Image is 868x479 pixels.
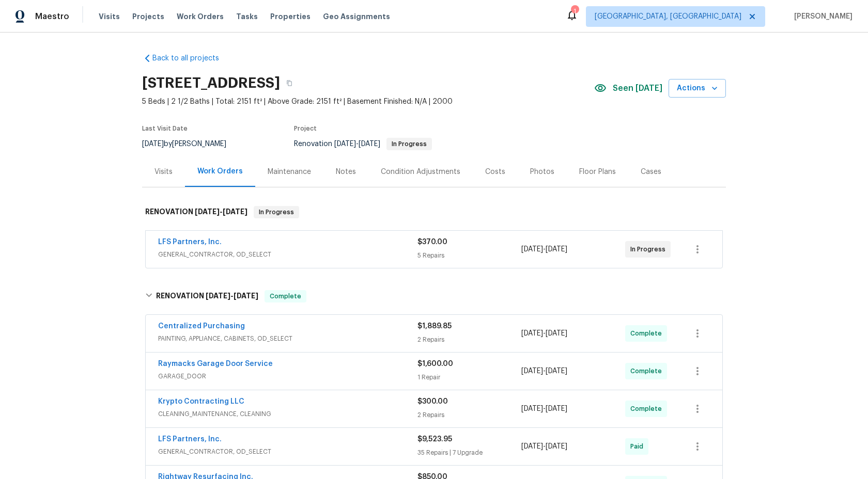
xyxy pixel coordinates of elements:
a: Centralized Purchasing [158,323,245,330]
a: Raymacks Garage Door Service [158,360,273,368]
span: PAINTING, APPLIANCE, CABINETS, OD_SELECT [158,333,417,344]
a: Krypto Contracting LLC [158,398,244,405]
span: Complete [266,291,305,301]
div: 35 Repairs | 7 Upgrade [417,448,521,458]
div: Costs [485,167,505,177]
span: - [195,208,247,215]
span: Geo Assignments [323,11,390,22]
span: - [521,328,567,339]
span: Paid [630,441,647,452]
span: - [521,244,567,254]
span: - [521,441,567,452]
button: Actions [669,79,726,98]
h6: RENOVATION [145,206,247,218]
span: [DATE] [206,292,230,299]
div: 1 Repair [417,372,521,382]
span: $300.00 [417,398,448,405]
div: RENOVATION [DATE]-[DATE]Complete [142,280,726,313]
span: - [521,404,567,414]
span: GENERAL_CONTRACTOR, OD_SELECT [158,446,417,457]
span: $1,889.85 [417,323,452,330]
span: Complete [630,328,666,339]
span: - [206,292,258,299]
span: [DATE] [546,330,567,337]
div: Maintenance [268,167,311,177]
div: 2 Repairs [417,334,521,345]
span: In Progress [388,141,431,147]
span: $9,523.95 [417,436,452,443]
span: - [521,366,567,376]
button: Copy Address [280,74,299,92]
a: LFS Partners, Inc. [158,436,222,443]
span: GARAGE_DOOR [158,371,417,381]
span: [DATE] [546,368,567,375]
span: Maestro [35,11,69,22]
span: [DATE] [223,208,247,215]
span: $370.00 [417,238,447,246]
div: Cases [641,167,661,177]
span: Complete [630,404,666,414]
span: [DATE] [521,368,543,375]
span: [DATE] [546,443,567,450]
span: [DATE] [546,405,567,412]
div: 5 Repairs [417,250,521,261]
span: Visits [99,11,120,22]
span: Tasks [236,13,258,20]
span: [GEOGRAPHIC_DATA], [GEOGRAPHIC_DATA] [595,11,741,22]
span: In Progress [630,244,670,254]
span: Work Orders [177,11,224,22]
span: [DATE] [546,246,567,253]
h6: RENOVATION [156,290,258,302]
div: 1 [571,6,578,17]
span: 5 Beds | 2 1/2 Baths | Total: 2151 ft² | Above Grade: 2151 ft² | Basement Finished: N/A | 2000 [142,97,594,107]
span: $1,600.00 [417,360,453,368]
span: In Progress [255,207,298,217]
div: Floor Plans [579,167,616,177]
span: [DATE] [521,330,543,337]
a: LFS Partners, Inc. [158,238,222,246]
div: Work Orders [197,166,243,177]
span: [DATE] [359,140,380,148]
span: - [334,140,380,148]
span: [DATE] [195,208,220,215]
span: [DATE] [521,443,543,450]
span: Seen [DATE] [613,83,662,93]
span: Project [294,125,317,132]
div: Condition Adjustments [381,167,460,177]
div: by [PERSON_NAME] [142,138,239,150]
h2: [STREET_ADDRESS] [142,78,280,88]
span: GENERAL_CONTRACTOR, OD_SELECT [158,249,417,260]
span: Complete [630,366,666,376]
div: Photos [530,167,554,177]
div: Notes [336,167,356,177]
span: [DATE] [142,140,164,148]
span: Properties [270,11,311,22]
span: Last Visit Date [142,125,188,132]
span: [DATE] [521,405,543,412]
div: RENOVATION [DATE]-[DATE]In Progress [142,196,726,229]
div: 2 Repairs [417,410,521,420]
span: [DATE] [521,246,543,253]
span: Renovation [294,140,432,148]
span: [DATE] [234,292,258,299]
span: [PERSON_NAME] [790,11,853,22]
a: Back to all projects [142,53,241,63]
span: Projects [132,11,164,22]
span: CLEANING_MAINTENANCE, CLEANING [158,409,417,419]
div: Visits [154,167,173,177]
span: Actions [677,82,718,95]
span: [DATE] [334,140,356,148]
